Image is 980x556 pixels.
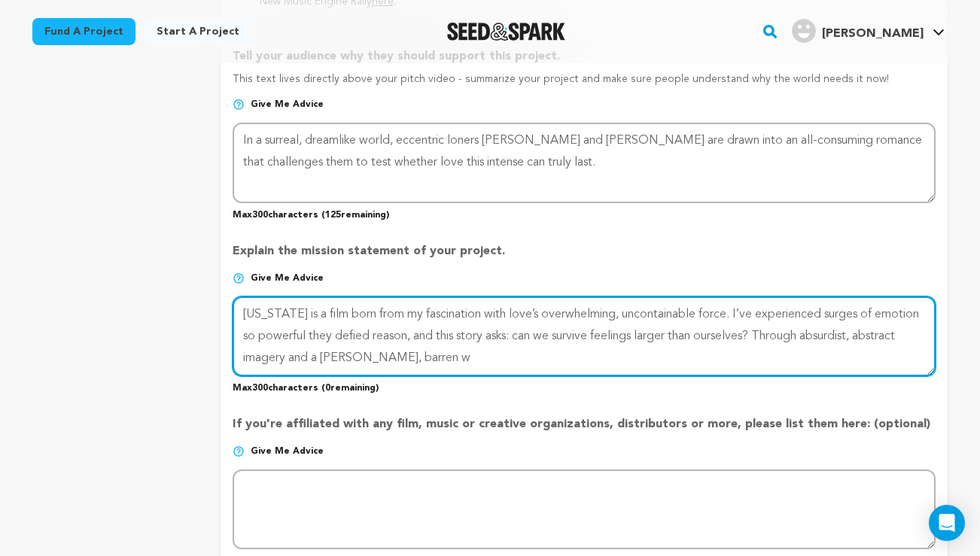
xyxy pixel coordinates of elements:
[325,211,341,220] span: 125
[447,23,565,41] a: Seed&Spark Homepage
[251,272,324,284] span: Give me advice
[233,376,936,394] p: Max characters ( remaining)
[251,445,324,457] span: Give me advice
[233,99,245,111] img: help-circle.svg
[233,71,936,99] p: This text lives directly above your pitch video - summarize your project and make sure people und...
[789,16,948,47] span: Daniel R.'s Profile
[32,18,135,45] a: Fund a project
[252,211,268,220] span: 300
[792,19,924,43] div: Daniel R.'s Profile
[929,505,965,541] div: Open Intercom Messenger
[233,445,245,457] img: help-circle.svg
[145,18,251,45] a: Start a project
[325,384,330,393] span: 0
[233,415,936,445] p: If you're affiliated with any film, music or creative organizations, distributors or more, please...
[252,384,268,393] span: 300
[233,203,936,221] p: Max characters ( remaining)
[447,23,565,41] img: Seed&Spark Logo Dark Mode
[251,99,324,111] span: Give me advice
[822,28,924,40] span: [PERSON_NAME]
[233,272,245,284] img: help-circle.svg
[792,19,816,43] img: user.png
[233,242,936,272] p: Explain the mission statement of your project.
[789,16,948,43] a: Daniel R.'s Profile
